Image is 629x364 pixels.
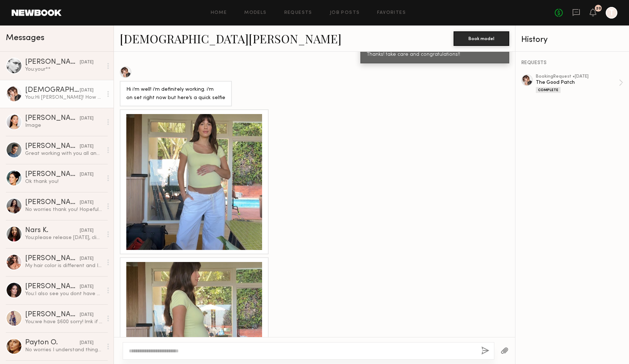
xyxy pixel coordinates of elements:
button: Book model [454,31,509,46]
div: Payton O. [25,339,80,347]
a: Book model [454,35,509,41]
a: T [606,7,617,19]
div: Hi i’m well! i’m definitely working. i’m on set right now but here’s a quick selfie [126,86,225,102]
div: [PERSON_NAME] [25,311,80,318]
div: [DATE] [80,115,94,122]
div: [PERSON_NAME] [25,283,80,290]
div: [DATE] [80,340,94,347]
div: You: Hi [PERSON_NAME]! How are you? [PERSON_NAME], a client of ours tried to book you and mention... [25,94,103,101]
div: [DATE] [80,59,94,66]
div: Complete [536,87,561,93]
div: [PERSON_NAME] [25,199,80,206]
a: Favorites [377,11,406,15]
div: History [521,36,623,44]
div: The Good Patch [536,79,619,86]
div: [DATE] [80,227,94,234]
div: Ok thank you! [25,178,103,185]
span: Messages [6,34,44,42]
div: No worries thank you! Hopefully work with you soon [25,206,103,213]
div: REQUESTS [521,60,623,66]
a: [DEMOGRAPHIC_DATA][PERSON_NAME] [120,31,341,46]
div: [DEMOGRAPHIC_DATA][PERSON_NAME] [25,87,80,94]
div: [PERSON_NAME] [25,115,80,122]
div: [DATE] [80,283,94,290]
div: [DATE] [80,87,94,94]
div: Image [25,122,103,129]
div: [DATE] [80,255,94,262]
a: Requests [284,11,312,15]
div: You: we have $600 sorry! lmk if that can work on this occasion, but otherwise next time! [25,318,103,325]
div: booking Request • [DATE] [536,74,619,79]
div: No worries I understand things happen! [25,347,103,353]
a: bookingRequest •[DATE]The Good PatchComplete [536,74,623,93]
div: You: your** [25,66,103,73]
a: Job Posts [330,11,360,15]
div: My hair color is different and I lost a little weight since my last ones [25,262,103,269]
div: [PERSON_NAME] [25,143,80,150]
div: [DATE] [80,143,94,150]
a: Models [244,11,266,15]
div: [PERSON_NAME] [25,171,80,178]
div: 20 [596,7,601,11]
div: [DATE] [80,312,94,318]
a: Home [211,11,227,15]
div: [PERSON_NAME] [25,255,80,262]
div: [DATE] [80,199,94,206]
div: You: I also see you dont have digitals on your profile can you send those over ASAP too please [25,290,103,297]
div: Nars K. [25,227,80,234]
div: You: please release [DATE], client went with other choice. thankyou so much for your fast respons... [25,234,103,241]
div: Great working with you all and appreciate the opportunity! [25,150,103,157]
div: [PERSON_NAME] [25,59,80,66]
div: [DATE] [80,171,94,178]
